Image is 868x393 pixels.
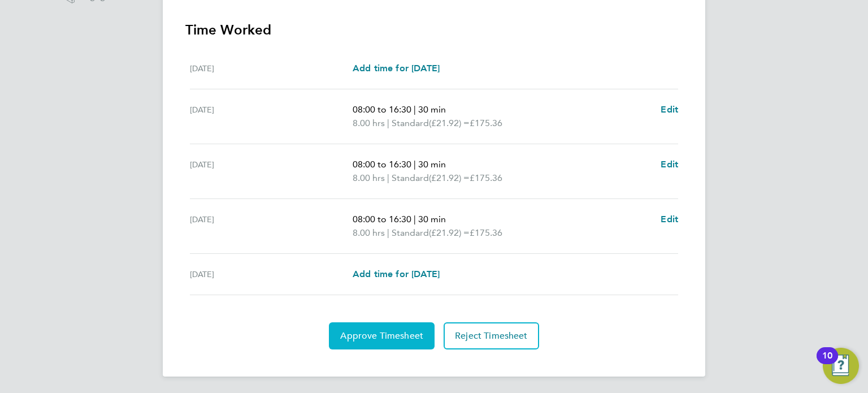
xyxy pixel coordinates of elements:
[455,330,528,342] span: Reject Timesheet
[185,21,683,39] h3: Time Worked
[190,103,353,130] div: [DATE]
[353,159,411,170] span: 08:00 to 16:30
[340,330,423,342] span: Approve Timesheet
[353,267,440,281] a: Add time for [DATE]
[353,172,385,183] span: 8.00 hrs
[418,214,446,224] span: 30 min
[470,118,502,128] span: £175.36
[190,62,353,75] div: [DATE]
[353,118,385,128] span: 8.00 hrs
[429,118,470,128] span: (£21.92) =
[392,226,429,240] span: Standard
[353,104,411,115] span: 08:00 to 16:30
[661,159,678,170] span: Edit
[414,214,416,224] span: |
[190,158,353,185] div: [DATE]
[414,104,416,115] span: |
[353,63,440,74] span: Add time for [DATE]
[470,227,502,238] span: £175.36
[661,104,678,115] span: Edit
[387,118,389,128] span: |
[353,62,440,75] a: Add time for [DATE]
[661,214,678,224] span: Edit
[418,104,446,115] span: 30 min
[823,348,859,384] button: Open Resource Center, 10 new notifications
[470,172,502,183] span: £175.36
[190,213,353,240] div: [DATE]
[190,267,353,281] div: [DATE]
[353,214,411,224] span: 08:00 to 16:30
[387,227,389,238] span: |
[661,158,678,171] a: Edit
[329,322,435,349] button: Approve Timesheet
[418,159,446,170] span: 30 min
[429,172,470,183] span: (£21.92) =
[392,116,429,130] span: Standard
[353,227,385,238] span: 8.00 hrs
[444,322,539,349] button: Reject Timesheet
[387,172,389,183] span: |
[429,227,470,238] span: (£21.92) =
[661,213,678,226] a: Edit
[353,269,440,279] span: Add time for [DATE]
[661,103,678,116] a: Edit
[414,159,416,170] span: |
[392,171,429,185] span: Standard
[822,356,832,370] div: 10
